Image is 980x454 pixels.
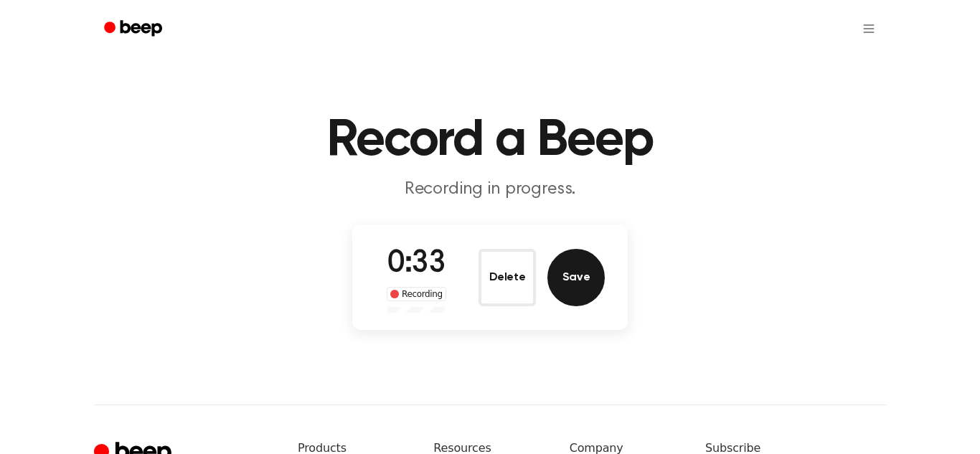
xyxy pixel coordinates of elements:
button: Open menu [852,11,886,46]
a: Beep [94,15,175,43]
h1: Record a Beep [123,115,857,166]
button: Delete Audio Record [479,249,536,306]
div: Recording [387,287,446,301]
span: 0:33 [387,249,445,279]
p: Recording in progress. [215,178,765,202]
button: Save Audio Record [547,249,605,306]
